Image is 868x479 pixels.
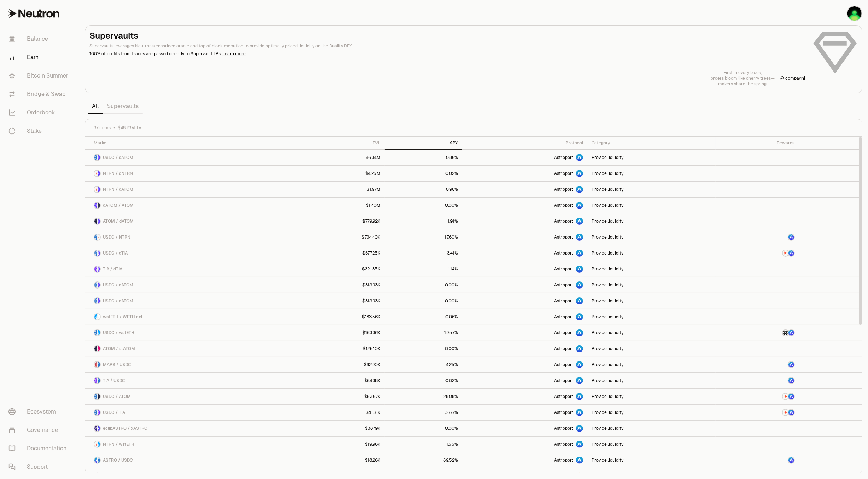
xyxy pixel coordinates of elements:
a: ASTRO Logo [716,229,799,245]
a: $313.93K [297,277,385,293]
img: USDC Logo [98,457,100,463]
span: eclipASTRO / xASTRO [103,426,147,431]
img: NTRN Logo [783,250,788,256]
img: ATOM Logo [98,203,100,208]
a: 3.41% [385,245,462,261]
a: 28.08% [385,389,462,404]
div: Market [94,140,293,146]
a: 1.55% [385,437,462,452]
a: Provide liquidity [587,198,716,213]
a: USDC LogowstETH LogoUSDC / wstETH [85,325,297,341]
a: Astroport [462,389,587,404]
a: $41.31K [297,405,385,420]
span: Astroport [554,378,573,383]
a: Astroport [462,229,587,245]
a: $38.79K [297,421,385,436]
span: NTRN / wstETH [103,441,134,447]
a: $92.90K [297,357,385,372]
a: Provide liquidity [587,245,716,261]
span: Astroport [554,155,573,160]
a: $779.92K [297,213,385,229]
img: ASTRO Logo [788,362,794,367]
a: Astroport [462,213,587,229]
span: TIA / dTIA [103,266,122,272]
img: 1 antonius [847,6,862,21]
a: USDC LogodTIA LogoUSDC / dTIA [85,245,297,261]
img: USDC Logo [94,394,97,399]
a: @jcompagni1 [780,75,807,81]
span: USDC / ATOM [103,394,131,399]
a: 0.86% [385,150,462,165]
img: dNTRN Logo [98,171,100,176]
img: AXL Logo [783,330,788,336]
a: 4.25% [385,357,462,372]
a: Provide liquidity [587,229,716,245]
a: eclipASTRO LogoxASTRO LogoeclipASTRO / xASTRO [85,421,297,436]
span: Astroport [554,234,573,240]
a: Provide liquidity [587,389,716,404]
a: Governance [3,421,76,439]
a: $183.56K [297,309,385,325]
a: $1.97M [297,182,385,197]
a: 0.00% [385,421,462,436]
img: ASTRO Logo [788,330,794,336]
a: dATOM LogoATOM LogodATOM / ATOM [85,198,297,213]
span: Astroport [554,314,573,320]
a: ATOM LogodATOM LogoATOM / dATOM [85,213,297,229]
a: Documentation [3,439,76,458]
span: NTRN / dATOM [103,187,133,192]
a: Supervaults [103,99,143,113]
a: $19.96K [297,437,385,452]
span: Astroport [554,218,573,224]
a: ASTRO Logo [716,373,799,388]
img: MARS Logo [94,362,97,367]
img: dATOM Logo [98,282,100,288]
img: NTRN Logo [94,441,97,447]
a: Provide liquidity [587,421,716,436]
a: $4.25M [297,166,385,181]
a: 0.00% [385,277,462,293]
a: Astroport [462,166,587,181]
span: $48.23M TVL [118,125,144,131]
a: Balance [3,30,76,48]
a: NTRN LogowstETH LogoNTRN / wstETH [85,437,297,452]
a: USDC LogodATOM LogoUSDC / dATOM [85,150,297,165]
a: Support [3,458,76,476]
a: Provide liquidity [587,437,716,452]
a: Astroport [462,277,587,293]
span: Astroport [554,362,573,367]
a: NTRN LogoASTRO Logo [716,389,799,404]
a: $163.36K [297,325,385,341]
span: Astroport [554,250,573,256]
img: ASTRO Logo [94,457,97,463]
img: wstETH Logo [98,441,100,447]
span: wstETH / WETH.axl [103,314,142,320]
img: dTIA Logo [98,250,100,256]
span: Astroport [554,457,573,463]
p: orders bloom like cherry trees— [711,75,775,81]
img: USDC Logo [94,234,97,240]
span: NTRN / dNTRN [103,171,133,176]
a: Astroport [462,309,587,325]
span: TIA / USDC [103,378,125,383]
a: Provide liquidity [587,373,716,388]
a: NTRN LogodATOM LogoNTRN / dATOM [85,182,297,197]
a: $18.26K [297,452,385,468]
a: USDC LogoTIA LogoUSDC / TIA [85,405,297,420]
img: USDC Logo [94,250,97,256]
a: AXL LogoASTRO Logo [716,325,799,341]
span: USDC / TIA [103,410,125,415]
p: Supervaults leverages Neutron's enshrined oracle and top of block execution to provide optimally ... [89,43,807,49]
span: ASTRO / USDC [103,457,133,463]
img: TIA Logo [98,410,100,415]
img: dATOM Logo [98,298,100,304]
span: Astroport [554,171,573,176]
img: stATOM Logo [98,346,100,352]
a: Astroport [462,373,587,388]
img: wstETH Logo [94,314,97,320]
h2: Supervaults [89,30,807,41]
span: Astroport [554,346,573,352]
img: WETH.axl Logo [98,314,100,320]
a: Provide liquidity [587,213,716,229]
img: USDC Logo [98,362,100,367]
